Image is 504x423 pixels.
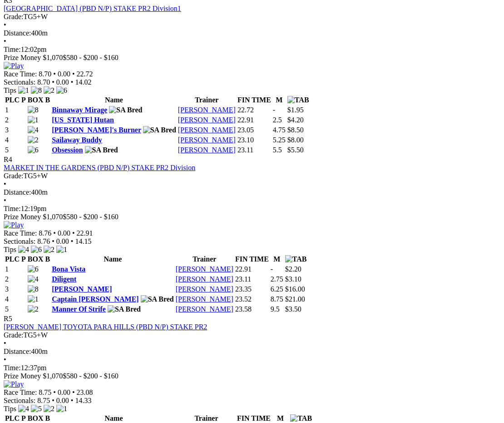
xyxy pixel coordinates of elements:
a: [PERSON_NAME] [178,146,236,154]
span: 22.91 [77,229,93,237]
text: 2.75 [271,275,283,283]
span: 8.70 [39,70,51,78]
img: 1 [56,246,67,254]
th: M [272,414,289,423]
span: • [72,229,75,237]
th: FIN TIME [237,414,271,423]
a: [PERSON_NAME] TOYOTA PARA HILLS (PBD N/P) STAKE PR2 [4,323,207,331]
text: - [271,265,273,273]
span: $580 - $200 - $160 [63,54,119,61]
div: 12:02pm [4,45,500,54]
img: 4 [28,126,39,134]
img: Play [4,221,24,229]
span: 14.33 [75,397,91,404]
a: [PERSON_NAME] [178,126,236,134]
img: TAB [287,96,309,104]
span: Grade: [4,13,24,20]
span: 8.70 [37,78,50,86]
text: 6.25 [271,285,283,293]
div: Prize Money $1,070 [4,372,500,380]
span: • [53,388,56,396]
span: Tips [4,246,16,253]
a: [PERSON_NAME] [176,285,233,293]
td: 23.11 [237,146,272,155]
div: 400m [4,347,500,356]
div: TG5+W [4,13,500,21]
span: R5 [4,315,12,322]
span: 14.02 [75,78,91,86]
span: $4.20 [287,116,304,124]
a: [PERSON_NAME] [176,305,233,313]
span: Distance: [4,347,31,355]
th: Name [51,96,177,105]
a: Bona Vista [52,265,85,273]
span: B [45,414,50,422]
span: Distance: [4,188,31,196]
td: 5 [5,146,26,155]
span: B [45,96,50,104]
td: 3 [5,126,26,135]
img: 6 [28,146,39,154]
img: 6 [28,265,39,273]
span: BOX [28,96,44,104]
span: $3.10 [285,275,301,283]
span: $21.00 [285,295,305,303]
a: Diligent [52,275,76,283]
span: • [71,397,74,404]
span: 0.00 [58,388,70,396]
div: 12:37pm [4,364,500,372]
td: 5 [5,305,26,314]
span: $2.20 [285,265,301,273]
span: $3.50 [285,305,301,313]
span: • [52,78,54,86]
a: Binnaway Mirage [52,106,107,114]
span: • [52,237,54,245]
span: Time: [4,205,21,212]
span: Sectionals: [4,237,35,245]
span: • [4,180,6,188]
td: 22.91 [235,265,269,274]
span: 8.75 [39,388,51,396]
text: - [273,106,275,114]
span: • [4,196,6,204]
span: Race Time: [4,229,37,237]
td: 22.91 [237,116,272,125]
span: Grade: [4,331,24,339]
a: [PERSON_NAME] [178,116,236,124]
a: [PERSON_NAME] [178,136,236,144]
span: 8.76 [37,237,50,245]
td: 23.11 [235,275,269,284]
a: [PERSON_NAME] [176,275,233,283]
span: PLC [5,255,20,263]
span: R4 [4,156,12,163]
span: • [4,339,6,347]
div: 400m [4,188,500,196]
span: $580 - $200 - $160 [63,372,119,380]
span: Time: [4,45,21,53]
span: 23.08 [77,388,93,396]
text: 2.5 [273,116,282,124]
text: 8.75 [271,295,283,303]
td: 23.10 [237,136,272,145]
span: Tips [4,86,16,94]
img: 1 [18,86,29,95]
a: [US_STATE] Hutan [52,116,114,124]
span: 0.00 [56,78,69,86]
text: 4.75 [273,126,286,134]
img: 2 [28,136,39,144]
span: Distance: [4,29,31,37]
span: PLC [5,414,20,422]
img: 8 [28,285,39,293]
a: [PERSON_NAME] [176,295,233,303]
img: SA Bred [108,305,141,313]
td: 23.52 [235,295,269,304]
img: 8 [31,86,42,95]
img: 1 [28,295,39,303]
td: 2 [5,275,26,284]
span: 14.15 [75,237,91,245]
a: [PERSON_NAME] [52,285,112,293]
span: $5.50 [287,146,304,154]
span: 22.72 [77,70,93,78]
img: TAB [290,414,312,423]
span: • [72,70,75,78]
